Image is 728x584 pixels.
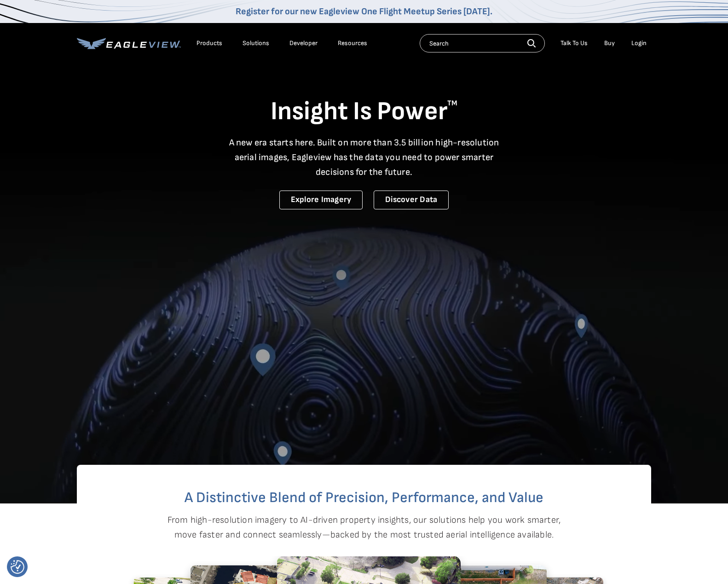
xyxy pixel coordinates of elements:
[420,34,545,52] input: Search
[560,39,588,47] div: Talk To Us
[374,191,449,209] a: Discover Data
[289,39,318,47] a: Developer
[77,96,651,128] h1: Insight Is Power
[11,560,24,574] button: Consent Preferences
[447,99,457,108] sup: TM
[243,39,269,47] div: Solutions
[114,491,614,505] h2: A Distinctive Blend of Precision, Performance, and Value
[196,39,222,47] div: Products
[11,560,24,574] img: Revisit consent button
[236,6,492,17] a: Register for our new Eagleview One Flight Meetup Series [DATE].
[604,39,615,47] a: Buy
[631,39,647,47] div: Login
[223,135,505,179] p: A new era starts here. Built on more than 3.5 billion high-resolution aerial images, Eagleview ha...
[167,513,561,542] p: From high-resolution imagery to AI-driven property insights, our solutions help you work smarter,...
[279,191,363,209] a: Explore Imagery
[338,39,367,47] div: Resources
